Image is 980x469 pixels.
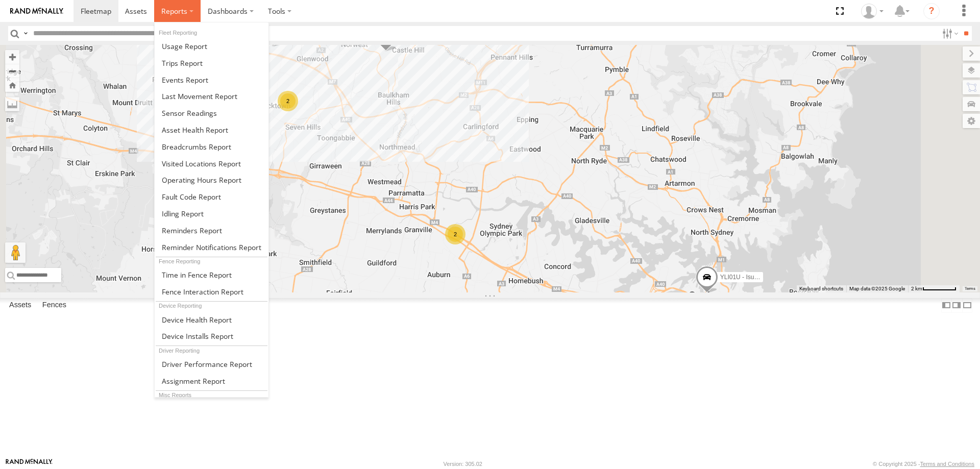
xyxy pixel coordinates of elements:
[849,286,905,291] span: Map data ©2025 Google
[963,114,980,128] label: Map Settings
[155,121,268,138] a: Asset Health Report
[5,64,19,78] button: Zoom out
[155,222,268,239] a: Reminders Report
[155,356,268,373] a: Driver Performance Report
[911,286,922,291] span: 2 km
[155,283,268,300] a: Fence Interaction Report
[155,266,268,283] a: Time in Fences Report
[941,298,951,313] label: Dock Summary Table to the Left
[155,55,268,71] a: Trips Report
[21,26,30,41] label: Search Query
[5,78,19,92] button: Zoom Home
[155,38,268,55] a: Usage Report
[5,97,19,111] label: Measure
[444,461,482,467] div: Version: 305.02
[857,4,887,19] div: Tom Tozer
[37,298,71,312] label: Fences
[965,287,975,291] a: Terms
[278,91,298,111] div: 2
[155,239,268,256] a: Service Reminder Notifications Report
[155,71,268,88] a: Full Events Report
[155,138,268,155] a: Breadcrumbs Report
[155,155,268,172] a: Visited Locations Report
[445,224,465,244] div: 2
[10,8,63,15] img: rand-logo.svg
[938,26,960,41] label: Search Filter Options
[155,171,268,188] a: Asset Operating Hours Report
[155,105,268,121] a: Sensor Readings
[720,274,780,281] span: YLI01U - Isuzu DMAX
[155,373,268,389] a: Assignment Report
[6,459,53,469] a: Visit our Website
[4,298,36,312] label: Assets
[962,298,972,313] label: Hide Summary Table
[5,242,26,263] button: Drag Pegman onto the map to open Street View
[155,88,268,105] a: Last Movement Report
[5,50,19,64] button: Zoom in
[920,461,974,467] a: Terms and Conditions
[155,311,268,328] a: Device Health Report
[923,3,940,19] i: ?
[908,285,960,292] button: Map Scale: 2 km per 63 pixels
[155,328,268,344] a: Device Installs Report
[873,461,974,467] div: © Copyright 2025 -
[155,205,268,222] a: Idling Report
[951,298,962,313] label: Dock Summary Table to the Right
[799,285,843,292] button: Keyboard shortcuts
[155,188,268,205] a: Fault Code Report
